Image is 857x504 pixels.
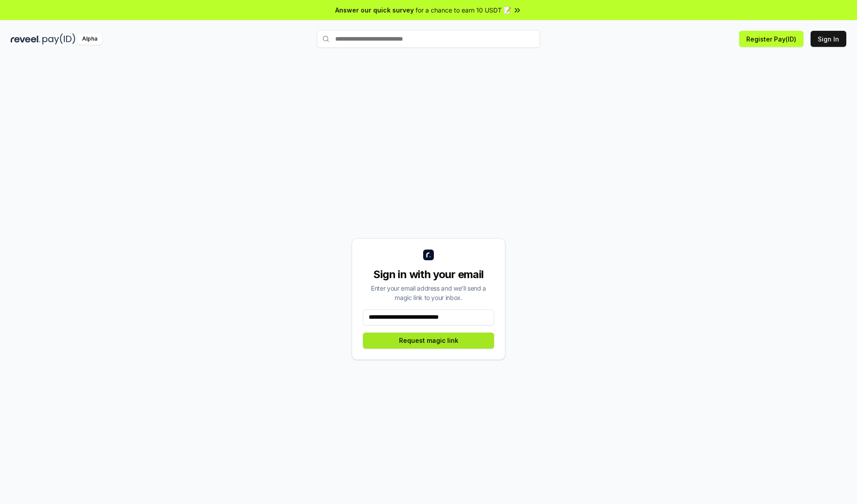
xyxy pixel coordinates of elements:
div: Alpha [77,33,102,45]
button: Register Pay(ID) [739,31,803,47]
button: Request magic link [363,333,494,349]
span: Answer our quick survey [335,5,414,15]
img: logo_small [423,250,434,260]
button: Sign In [811,31,846,47]
img: pay_id [42,33,75,45]
span: for a chance to earn 10 USDT 📝 [416,5,511,15]
div: Enter your email address and we’ll send a magic link to your inbox. [363,283,494,302]
div: Sign in with your email [363,267,494,282]
img: reveel_dark [11,33,41,45]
